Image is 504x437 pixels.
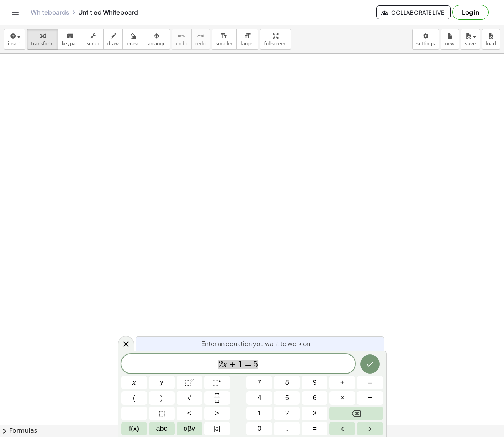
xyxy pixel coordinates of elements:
[27,29,58,50] button: transform
[340,393,345,403] span: ×
[241,41,254,46] span: larger
[274,422,300,435] button: .
[212,379,219,386] span: ⬚
[149,376,175,389] button: y
[274,376,300,389] button: 8
[87,41,99,46] span: scrub
[149,422,175,435] button: Alphabet
[329,422,355,435] button: Left arrow
[313,424,317,434] span: =
[204,391,230,405] button: Fraction
[482,29,500,50] button: load
[274,391,300,405] button: 5
[313,393,317,403] span: 6
[214,424,220,434] span: a
[172,29,192,50] button: undoundo
[258,377,261,388] span: 7
[258,408,261,419] span: 1
[149,391,175,405] button: )
[149,407,175,420] button: Placeholder
[185,379,191,386] span: ⬚
[219,425,220,432] span: |
[160,377,163,388] span: y
[187,408,192,419] span: <
[212,29,237,50] button: format_sizesmaller
[215,408,219,419] span: >
[486,41,496,46] span: load
[274,407,300,420] button: 2
[144,29,170,50] button: arrange
[220,31,228,41] i: format_size
[340,377,345,388] span: +
[133,408,135,419] span: ,
[66,31,74,41] i: keyboard
[183,424,195,434] span: αβγ
[368,393,372,403] span: ÷
[313,377,317,388] span: 9
[31,8,69,16] a: Whiteboards
[238,360,243,369] span: 1
[258,393,261,403] span: 4
[258,424,261,434] span: 0
[132,377,136,388] span: x
[187,393,191,403] span: √
[133,393,135,403] span: (
[214,425,215,432] span: |
[9,6,21,18] button: Toggle navigation
[191,29,210,50] button: redoredo
[107,41,119,46] span: draw
[357,422,383,435] button: Right arrow
[264,41,286,46] span: fullscreen
[285,377,289,388] span: 8
[129,424,139,434] span: f(x)
[246,391,272,405] button: 4
[197,31,204,41] i: redo
[329,376,355,389] button: Plus
[218,360,223,369] span: 2
[302,422,327,435] button: Equals
[62,41,79,46] span: keypad
[329,407,383,420] button: Backspace
[313,408,317,419] span: 3
[329,391,355,405] button: Times
[246,376,272,389] button: 7
[204,422,230,435] button: Absolute value
[227,360,238,369] span: +
[368,377,372,388] span: –
[465,41,476,46] span: save
[216,41,233,46] span: smaller
[103,29,123,50] button: draw
[121,391,147,405] button: (
[176,41,187,46] span: undo
[219,377,221,383] sup: n
[177,422,202,435] button: Greek alphabet
[121,376,147,389] button: x
[445,41,454,46] span: new
[159,408,165,419] span: ⬚
[383,9,444,16] span: Collaborate Live
[246,422,272,435] button: 0
[253,360,258,369] span: 5
[121,422,147,435] button: Functions
[178,31,185,41] i: undo
[246,407,272,420] button: 1
[148,41,166,46] span: arrange
[285,408,289,419] span: 2
[156,424,167,434] span: abc
[58,29,83,50] button: keyboardkeypad
[416,41,435,46] span: settings
[127,41,139,46] span: erase
[177,391,202,405] button: Square root
[204,376,230,389] button: Superscript
[31,41,54,46] span: transform
[360,354,380,374] button: Done
[122,29,144,50] button: erase
[357,376,383,389] button: Minus
[302,376,327,389] button: 9
[376,5,451,19] button: Collaborate Live
[236,29,258,50] button: format_sizelarger
[223,359,227,369] var: x
[177,407,202,420] button: Less than
[4,29,25,50] button: insert
[357,391,383,405] button: Divide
